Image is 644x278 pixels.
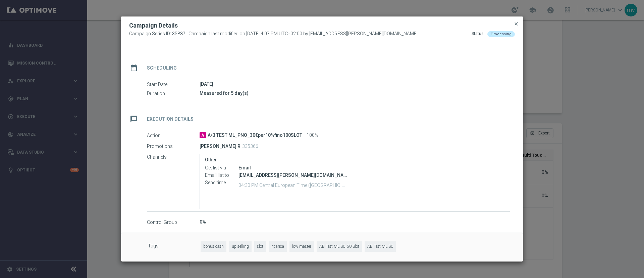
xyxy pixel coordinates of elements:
[205,157,347,163] label: Other
[254,241,266,252] span: slot
[147,90,200,96] label: Duration
[242,143,258,149] p: 335366
[238,182,347,188] p: 04:30 PM Central European Time ([GEOGRAPHIC_DATA]) (UTC +02:00)
[200,90,510,96] div: Measured for 5 day(s)
[128,113,140,125] i: message
[129,31,418,37] span: Campaign Series ID: 35887 | Campaign last modified on [DATE] 4:07 PM UTC+02:00 by [EMAIL_ADDRESS]...
[200,81,510,87] div: [DATE]
[365,241,396,252] span: AB Test ML 30
[514,21,519,27] span: close
[205,165,238,171] label: Get list via
[472,31,485,37] div: Status:
[307,132,318,138] span: 100%
[205,180,238,186] label: Send time
[200,132,206,138] span: A
[491,32,512,36] span: Processing
[147,143,200,149] label: Promotions
[229,241,252,252] span: up-selling
[148,241,201,252] label: Tags
[200,219,510,225] div: 0%
[147,81,200,87] label: Start Date
[147,132,200,138] label: Action
[238,164,347,171] div: Email
[208,132,302,138] span: A/B TEST ML_PNO_30€per10%fino100SLOT
[289,241,314,252] span: low master
[238,172,347,178] div: [EMAIL_ADDRESS][PERSON_NAME][DOMAIN_NAME]
[201,241,226,252] span: bonus cash
[129,22,178,30] h2: Campaign Details
[205,172,238,178] label: Email list to
[269,241,287,252] span: ricarica
[200,143,240,149] p: [PERSON_NAME] R
[317,241,362,252] span: AB Test ML 30_50 Slot
[128,62,140,74] i: date_range
[487,31,515,36] colored-tag: Processing
[147,65,177,71] h2: Scheduling
[147,116,194,122] h2: Execution Details
[147,219,200,225] label: Control Group
[147,154,200,160] label: Channels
